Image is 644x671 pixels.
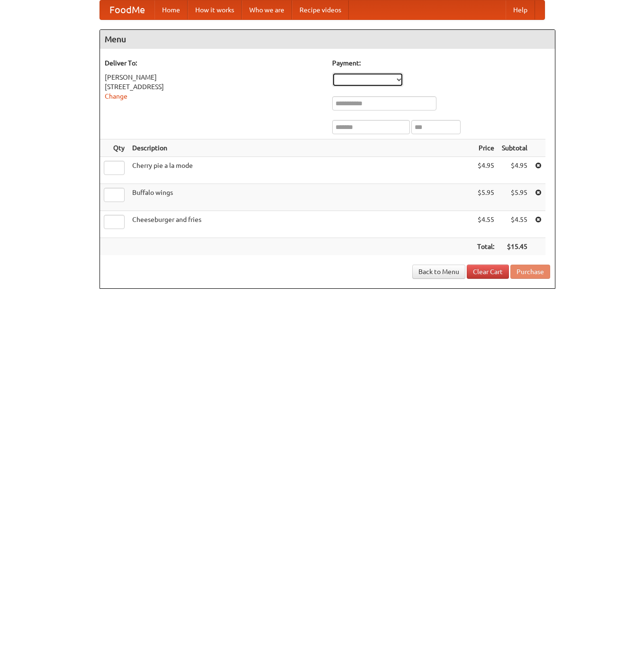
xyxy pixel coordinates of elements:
[128,184,473,211] td: Buffalo wings
[498,211,531,238] td: $4.55
[128,139,473,157] th: Description
[498,157,531,184] td: $4.95
[473,157,498,184] td: $4.95
[498,184,531,211] td: $5.95
[510,265,550,279] button: Purchase
[100,0,154,19] a: FoodMe
[473,238,498,256] th: Total:
[506,0,535,19] a: Help
[105,82,323,92] div: [STREET_ADDRESS]
[292,0,349,19] a: Recipe videos
[100,139,128,157] th: Qty
[412,265,465,279] a: Back to Menu
[105,58,323,68] h5: Deliver To:
[467,265,509,279] a: Clear Cart
[128,157,473,184] td: Cherry pie a la mode
[128,211,473,238] td: Cheeseburger and fries
[188,0,242,19] a: How it works
[105,92,127,100] a: Change
[242,0,292,19] a: Who we are
[498,139,531,157] th: Subtotal
[105,73,323,82] div: [PERSON_NAME]
[473,139,498,157] th: Price
[332,58,550,68] h5: Payment:
[473,184,498,211] td: $5.95
[154,0,188,19] a: Home
[100,30,555,49] h4: Menu
[473,211,498,238] td: $4.55
[498,238,531,256] th: $15.45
